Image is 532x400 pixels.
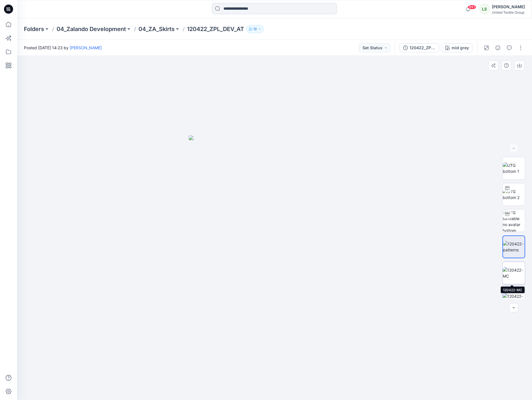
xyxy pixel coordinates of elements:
div: 120422_ZPL_DEV_AT [409,45,436,51]
img: UTG bottom 2 [503,188,525,200]
p: 12 [253,26,257,32]
div: United Textile Group [492,10,525,15]
a: 04_Zalando Development [57,25,126,33]
a: [PERSON_NAME] [70,45,102,50]
img: UTG bottom 1 [503,162,525,174]
button: 120422_ZPL_DEV_AT [399,43,439,52]
a: 04_ZA_Skirts [138,25,175,33]
div: [PERSON_NAME] [492,3,525,10]
button: mid grey [442,43,473,52]
img: 120422-patterns [503,241,525,253]
div: mid grey [452,45,469,51]
div: LS [479,4,490,14]
button: Details [493,43,502,52]
button: 12 [246,25,264,33]
img: 120422-wrkm [503,293,525,305]
span: Posted [DATE] 14:23 by [24,45,102,51]
p: 120422_ZPL_DEV_AT [187,25,244,33]
span: 99+ [468,5,476,9]
img: eyJhbGciOiJIUzI1NiIsImtpZCI6IjAiLCJzbHQiOiJzZXMiLCJ0eXAiOiJKV1QifQ.eyJkYXRhIjp7InR5cGUiOiJzdG9yYW... [189,136,360,400]
img: UTG turntable no avatar bottom [503,210,525,232]
img: 120422-MC [503,267,525,279]
a: Folders [24,25,44,33]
